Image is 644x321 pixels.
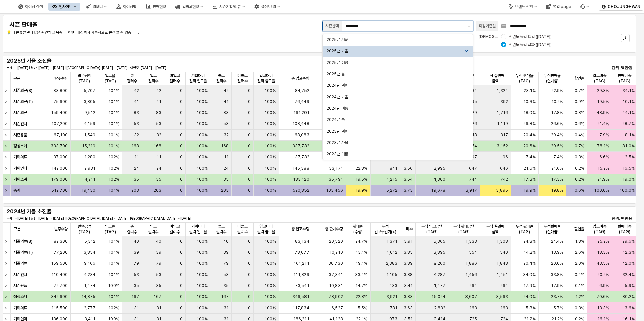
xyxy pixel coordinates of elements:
span: 5,272 [386,188,397,193]
span: 1,280 [84,154,95,160]
span: 0 [248,166,251,171]
span: [DEMOGRAPHIC_DATA] 기준: [479,34,533,39]
span: 83 [223,110,229,115]
div: 2024년 여름 [327,106,465,111]
span: 0.2% [575,177,584,182]
span: 67,100 [54,132,68,138]
span: 0.9% [575,99,584,104]
div: 2025년 가을 [327,48,465,54]
div: Expand row [3,141,11,151]
div: 리오더 [93,4,103,9]
span: 100% [197,99,208,104]
span: 누적 판매율(TAG) [514,224,536,235]
span: 2,931 [84,166,95,171]
span: 24 [156,166,161,171]
span: 35 [134,177,139,182]
span: 20.5% [551,143,563,149]
div: 2023년 겨울 [327,129,465,134]
span: 배수 [406,226,413,232]
span: 32 [156,132,161,138]
div: 인사이트 [59,4,72,9]
span: 100% [265,132,276,138]
span: 83,800 [53,88,68,93]
span: 81.0% [622,143,635,149]
strong: 시즌언더 [13,121,27,126]
span: 1,215 [387,177,397,182]
span: 21.4% [597,121,609,127]
div: Expand row [3,280,11,291]
span: 0 [248,88,251,93]
span: 53 [223,121,229,127]
span: 161,201 [293,110,309,115]
div: 시즌기획/리뷰 [219,4,241,9]
span: 할인율 [574,76,584,81]
span: 0 [180,154,183,160]
span: 0 [248,121,251,127]
span: 7.9% [599,132,609,138]
span: 누적 실판매 금액 [483,224,508,235]
span: 구분 [13,226,20,232]
span: 21.6% [524,166,536,171]
span: 0 [180,110,183,115]
span: 0 [248,154,251,160]
span: 100% [265,143,276,149]
div: Expand row [3,236,11,247]
span: 317 [500,132,508,138]
div: 설정/관리 [261,4,276,9]
span: 0 [248,110,251,115]
span: 101% [108,121,119,127]
span: 입고대비 컬러 출고율 [256,224,276,235]
span: 기획대비 컬러 입고율 [188,224,208,235]
span: 742 [500,177,508,182]
span: 84,752 [295,88,309,93]
span: 103,456 [326,188,343,193]
span: 5,707 [84,88,95,93]
div: 2023년 여름 [327,151,465,157]
span: 4,159 [84,121,95,127]
span: 11 [157,154,161,160]
div: 시즌선택 [325,23,339,29]
span: 168 [131,143,139,149]
div: 마감기준일 [479,23,496,29]
p: CHOJUNGHWAN [608,4,640,9]
span: 19.5% [355,177,367,182]
span: 100% [197,177,208,182]
span: 20.6% [523,143,536,149]
span: 0 [248,132,251,138]
span: 42 [224,88,229,93]
div: 아이템맵 [112,3,140,11]
span: 33,171 [329,166,343,171]
div: 입출고현황 [171,3,207,11]
span: 3,917 [465,188,477,193]
div: 브랜드 전환 [504,3,541,11]
span: 26.8% [523,121,536,127]
span: 0 [180,132,183,138]
span: 3.73 [404,188,413,193]
span: 512,700 [51,188,68,193]
span: 19.0% [622,177,635,182]
span: 미출고 컬러수 [234,224,251,235]
span: 17.3% [551,177,563,182]
strong: 시즌의류(T) [13,99,33,104]
span: 520,852 [293,188,309,193]
span: 647 [469,166,477,171]
span: 102% [108,177,119,182]
span: 142,000 [51,166,68,171]
span: 100% [197,110,208,115]
span: 22.8% [356,166,367,171]
span: 102% [108,166,119,171]
span: 입고 컬러수 [145,224,162,235]
span: 76,449 [295,99,309,104]
div: 판매현황 [142,3,170,11]
span: 입고 컬러수 [145,73,162,84]
span: 78.1% [597,143,609,149]
div: 판매현황 [153,4,166,9]
span: 총 입고수량 [291,76,309,81]
span: 100% [197,154,208,160]
span: 판매비중(TAG) [615,73,634,84]
p: 💡 대분류별 판매율을 확인하고 복종, 아이템, 매장까지 세부적으로 분석할 수 있습니다. [7,30,267,36]
span: 34.1% [622,88,635,93]
span: 23.1% [524,88,536,93]
strong: 시즌의류 [13,110,27,115]
span: 100% [197,88,208,93]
